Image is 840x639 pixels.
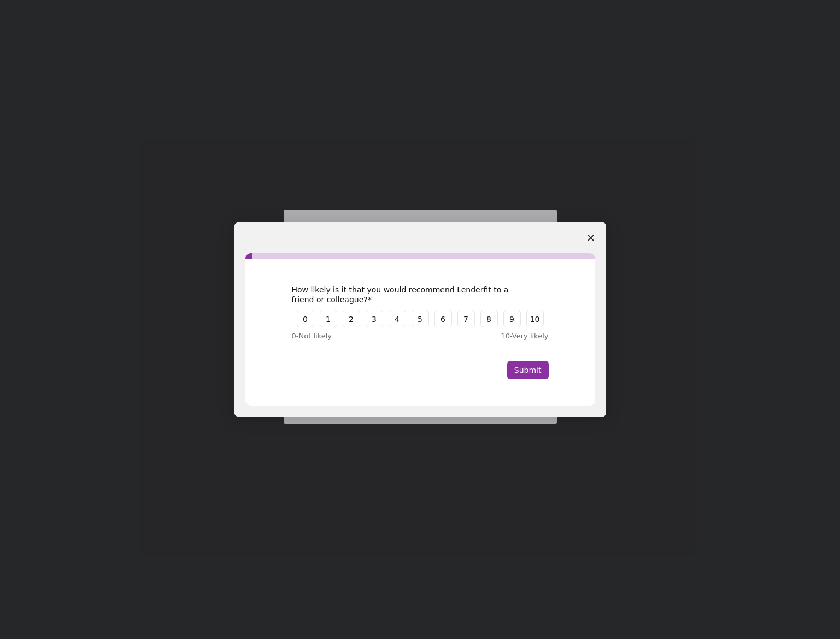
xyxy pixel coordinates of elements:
[575,222,606,253] span: Close survey
[507,361,549,379] button: Submit
[292,285,532,304] div: How likely is it that you would recommend Lenderfit to a friend or colleague?
[412,310,429,327] button: 5
[343,310,360,327] button: 2
[480,310,498,327] button: 8
[434,310,452,327] button: 6
[503,310,521,327] button: 9
[366,310,383,327] button: 3
[526,310,544,327] button: 10
[297,310,314,327] button: 0
[450,331,549,342] div: 10 - Very likely
[389,310,406,327] button: 4
[320,310,337,327] button: 1
[457,310,475,327] button: 7
[292,331,390,342] div: 0 - Not likely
